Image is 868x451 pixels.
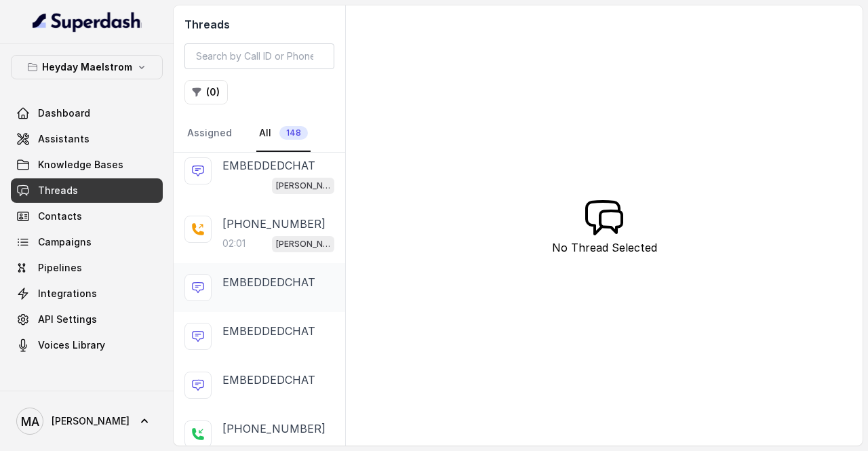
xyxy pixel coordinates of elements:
p: EMBEDDEDCHAT [222,323,315,339]
p: Heyday Maelstrom [42,59,132,75]
a: All148 [256,115,311,152]
a: Voices Library [11,333,163,357]
button: (0) [184,80,228,104]
a: Threads [11,178,163,203]
span: Contacts [38,210,82,223]
p: EMBEDDEDCHAT [222,372,315,388]
span: API Settings [38,313,97,326]
p: [PERSON_NAME] [276,179,330,193]
p: EMBEDDEDCHAT [222,157,315,174]
span: Threads [38,184,78,197]
h2: Threads [184,16,334,33]
input: Search by Call ID or Phone Number [184,43,334,69]
a: Knowledge Bases [11,153,163,177]
p: [PHONE_NUMBER] [222,420,325,437]
span: Voices Library [38,338,105,352]
span: Integrations [38,287,97,300]
p: 02:01 [222,237,245,250]
a: Assistants [11,127,163,151]
p: EMBEDDEDCHAT [222,274,315,290]
span: Assistants [38,132,90,146]
img: light.svg [33,11,142,33]
a: Contacts [11,204,163,229]
span: Campaigns [38,235,92,249]
a: Campaigns [11,230,163,254]
button: Heyday Maelstrom [11,55,163,79]
span: Knowledge Bases [38,158,123,172]
text: MA [21,414,39,429]
a: API Settings [11,307,163,332]
span: 148 [279,126,308,140]
p: [PERSON_NAME] [276,237,330,251]
span: Dashboard [38,106,90,120]
span: [PERSON_NAME] [52,414,130,428]
nav: Tabs [184,115,334,152]
a: Assigned [184,115,235,152]
a: Pipelines [11,256,163,280]
a: [PERSON_NAME] [11,402,163,440]
span: Pipelines [38,261,82,275]
p: No Thread Selected [552,239,657,256]
a: Dashboard [11,101,163,125]
p: [PHONE_NUMBER] [222,216,325,232]
a: Integrations [11,281,163,306]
